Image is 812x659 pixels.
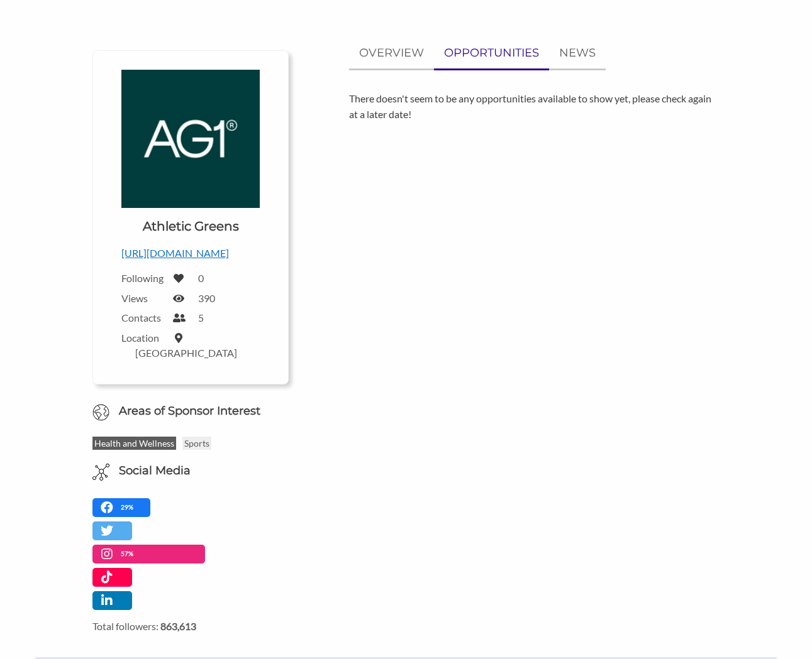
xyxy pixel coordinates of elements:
[349,90,720,123] p: There doesn't seem to be any opportunities available to show yet, please check again at a later d...
[92,464,109,481] img: Social Media Icon
[121,501,136,513] p: 29%
[121,292,165,304] label: Views
[198,292,215,304] label: 390
[198,312,204,324] label: 5
[135,347,237,359] label: [GEOGRAPHIC_DATA]
[121,272,165,284] label: Following
[444,44,539,62] p: OPPORTUNITIES
[121,332,165,344] label: Location
[92,404,109,421] img: Globe Icon
[121,245,260,261] p: [URL][DOMAIN_NAME]
[160,620,196,632] strong: 863,613
[359,44,424,62] p: OVERVIEW
[143,217,239,235] h1: Athletic Greens
[182,437,211,450] p: Sports
[119,463,191,479] h6: Social Media
[121,548,136,560] p: 57%
[121,70,260,208] img: AG1 Logo
[92,620,289,632] label: Total followers:
[92,437,176,450] p: Health and Wellness
[83,403,298,419] h6: Areas of Sponsor Interest
[121,312,165,324] label: Contacts
[198,272,204,284] label: 0
[559,44,596,62] p: NEWS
